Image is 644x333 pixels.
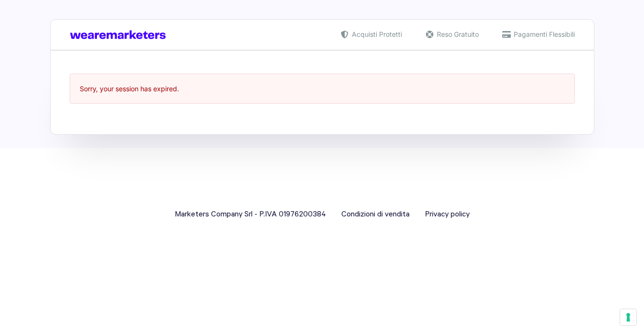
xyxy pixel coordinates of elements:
a: Privacy policy [425,208,470,221]
div: Sorry, your session has expired. [70,74,575,104]
span: Reso Gratuito [434,29,479,39]
button: Le tue preferenze relative al consenso per le tecnologie di tracciamento [620,309,636,325]
span: Pagamenti Flessibili [511,29,575,39]
span: Acquisti Protetti [349,29,402,39]
iframe: Customerly Messenger Launcher [8,296,36,324]
span: Marketers Company Srl - P.IVA 01976200384 [175,208,326,221]
a: Condizioni di vendita [341,208,410,221]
